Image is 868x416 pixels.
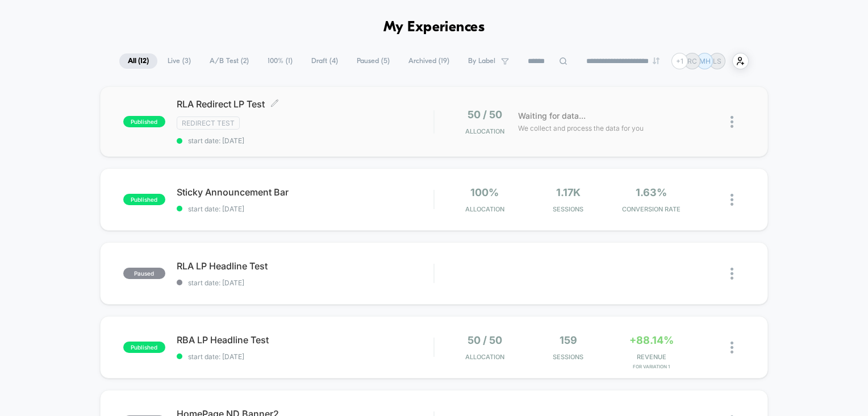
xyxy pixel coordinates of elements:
span: published [123,194,165,205]
img: close [731,268,733,280]
span: RBA LP Headline Test [177,334,434,346]
p: MH [699,57,711,65]
span: 50 / 50 [468,109,502,120]
span: start date: [DATE] [177,352,434,361]
p: LS [713,57,721,65]
span: 1.63% [636,186,667,198]
span: Allocation [465,353,504,361]
span: 1.17k [556,186,581,198]
span: Sessions [529,205,607,213]
span: All ( 12 ) [119,53,157,69]
span: published [123,116,165,127]
img: close [731,342,733,353]
span: 159 [560,334,577,346]
span: Redirect Test [177,117,240,130]
span: A/B Test ( 2 ) [201,53,257,69]
span: We collect and process the data for you [518,123,644,134]
span: RLA LP Headline Test [177,260,434,272]
span: By Label [468,57,495,65]
span: 100% ( 1 ) [259,53,301,69]
span: for Variation 1 [612,364,690,369]
span: +88.14% [629,334,674,346]
span: Allocation [465,205,504,213]
div: + 1 [671,53,688,69]
span: Waiting for data... [518,110,586,122]
span: Sticky Announcement Bar [177,186,434,198]
span: RLA Redirect LP Test [177,98,434,110]
span: paused [123,268,165,279]
span: Draft ( 4 ) [303,53,347,69]
span: start date: [DATE] [177,136,434,145]
span: start date: [DATE] [177,278,434,287]
span: REVENUE [612,353,690,361]
span: published [123,342,165,353]
span: Sessions [529,353,607,361]
span: Allocation [465,127,504,135]
h1: My Experiences [383,19,485,36]
p: RC [687,57,697,65]
img: end [653,57,660,64]
span: Archived ( 19 ) [400,53,458,69]
span: Paused ( 5 ) [348,53,398,69]
span: 100% [470,186,499,198]
img: close [731,116,733,128]
span: Live ( 3 ) [159,53,199,69]
span: 50 / 50 [468,334,502,346]
img: close [731,194,733,206]
span: start date: [DATE] [177,205,434,213]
